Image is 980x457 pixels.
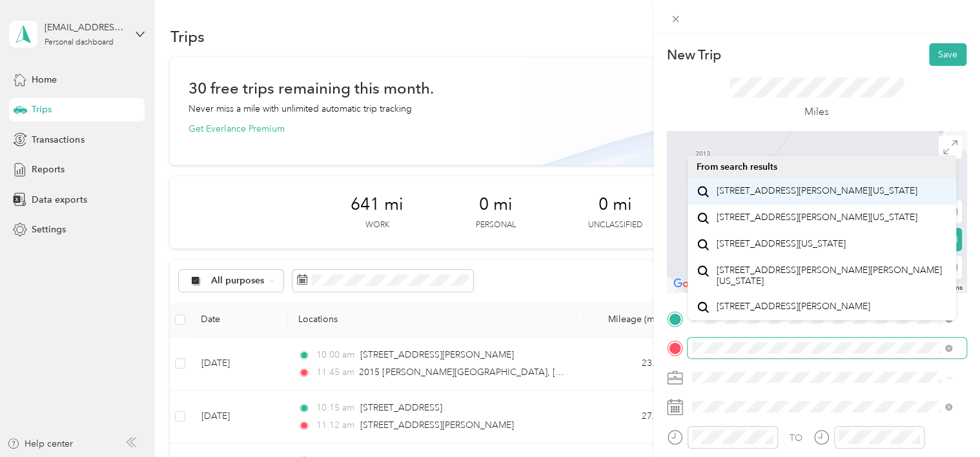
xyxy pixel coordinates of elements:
[670,276,713,292] a: Open this area in Google Maps (opens a new window)
[716,301,870,312] span: [STREET_ADDRESS][PERSON_NAME]
[929,43,966,66] button: Save
[716,212,917,223] span: [STREET_ADDRESS][PERSON_NAME][US_STATE]
[670,276,713,292] img: Google
[716,238,845,250] span: [STREET_ADDRESS][US_STATE]
[790,431,802,445] div: TO
[697,161,777,172] span: From search results
[804,104,829,120] p: Miles
[908,385,980,457] iframe: Everlance-gr Chat Button Frame
[667,46,721,64] p: New Trip
[716,185,917,197] span: [STREET_ADDRESS][PERSON_NAME][US_STATE]
[716,265,947,287] span: [STREET_ADDRESS][PERSON_NAME][PERSON_NAME][US_STATE]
